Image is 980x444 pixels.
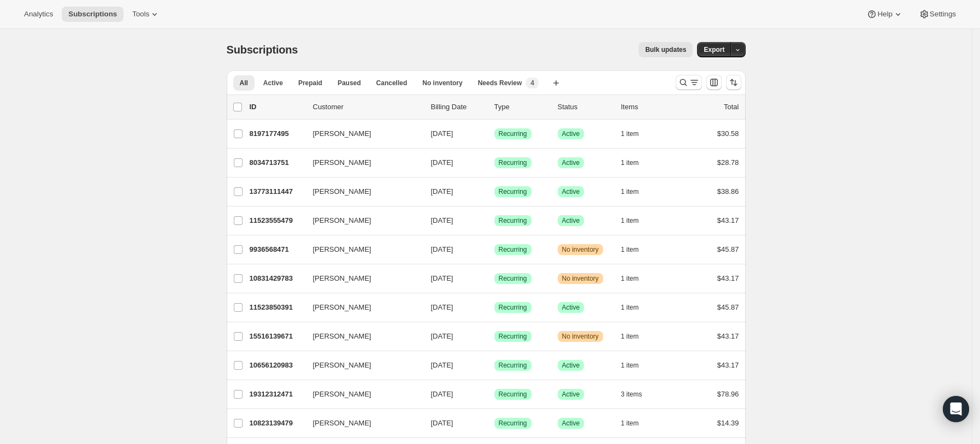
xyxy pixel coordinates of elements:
[726,75,741,90] button: Sort the results
[621,245,639,254] span: 1 item
[313,215,371,226] span: [PERSON_NAME]
[431,361,453,369] span: [DATE]
[621,102,676,113] div: Items
[645,45,686,54] span: Bulk updates
[263,79,283,87] span: Active
[250,273,304,284] p: 10831429783
[717,216,739,224] span: $43.17
[499,216,527,225] span: Recurring
[621,329,651,344] button: 1 item
[250,416,739,431] div: 10823139479[PERSON_NAME][DATE]SuccessRecurringSuccessActive1 item$14.39
[621,300,651,315] button: 1 item
[621,129,639,138] span: 1 item
[562,187,580,196] span: Active
[499,390,527,399] span: Recurring
[306,183,416,200] button: [PERSON_NAME]
[621,126,651,141] button: 1 item
[562,129,580,138] span: Active
[499,419,527,428] span: Recurring
[431,187,453,196] span: [DATE]
[250,389,304,400] p: 19312312471
[431,390,453,398] span: [DATE]
[621,213,651,228] button: 1 item
[943,396,969,422] div: Open Intercom Messenger
[250,102,739,113] div: IDCustomerBilling DateTypeStatusItemsTotal
[250,271,739,286] div: 10831429783[PERSON_NAME][DATE]SuccessRecurringWarningNo inventory1 item$43.17
[717,158,739,167] span: $28.78
[621,216,639,225] span: 1 item
[313,360,371,371] span: [PERSON_NAME]
[313,389,371,400] span: [PERSON_NAME]
[313,157,371,168] span: [PERSON_NAME]
[621,187,639,196] span: 1 item
[930,10,956,19] span: Settings
[313,418,371,429] span: [PERSON_NAME]
[499,332,527,341] span: Recurring
[250,126,739,141] div: 8197177495[PERSON_NAME][DATE]SuccessRecurringSuccessActive1 item$30.58
[621,242,651,257] button: 1 item
[431,216,453,224] span: [DATE]
[313,128,371,139] span: [PERSON_NAME]
[306,386,416,403] button: [PERSON_NAME]
[558,102,612,113] p: Status
[306,328,416,345] button: [PERSON_NAME]
[621,390,642,399] span: 3 items
[717,419,739,427] span: $14.39
[306,415,416,432] button: [PERSON_NAME]
[621,387,654,402] button: 3 items
[562,158,580,167] span: Active
[298,79,322,87] span: Prepaid
[621,419,639,428] span: 1 item
[313,244,371,255] span: [PERSON_NAME]
[499,303,527,312] span: Recurring
[717,303,739,311] span: $45.87
[499,361,527,370] span: Recurring
[250,215,304,226] p: 11523555479
[431,129,453,138] span: [DATE]
[313,273,371,284] span: [PERSON_NAME]
[306,125,416,143] button: [PERSON_NAME]
[126,7,167,22] button: Tools
[250,244,304,255] p: 9936568471
[306,212,416,229] button: [PERSON_NAME]
[422,79,462,87] span: No inventory
[912,7,963,22] button: Settings
[250,242,739,257] div: 9936568471[PERSON_NAME][DATE]SuccessRecurringWarningNo inventory1 item$45.87
[717,274,739,282] span: $43.17
[676,75,702,90] button: Search and filter results
[706,75,722,90] button: Customize table column order and visibility
[499,129,527,138] span: Recurring
[621,303,639,312] span: 1 item
[499,274,527,283] span: Recurring
[547,75,565,91] button: Create new view
[621,155,651,170] button: 1 item
[717,361,739,369] span: $43.17
[240,79,248,87] span: All
[313,102,422,113] p: Customer
[306,241,416,258] button: [PERSON_NAME]
[250,128,304,139] p: 8197177495
[250,186,304,197] p: 13773111447
[431,419,453,427] span: [DATE]
[562,361,580,370] span: Active
[250,302,304,313] p: 11523850391
[621,184,651,199] button: 1 item
[562,332,599,341] span: No inventory
[717,332,739,340] span: $43.17
[562,274,599,283] span: No inventory
[431,102,486,113] p: Billing Date
[250,213,739,228] div: 11523555479[PERSON_NAME][DATE]SuccessRecurringSuccessActive1 item$43.17
[499,245,527,254] span: Recurring
[431,303,453,311] span: [DATE]
[860,7,910,22] button: Help
[313,331,371,342] span: [PERSON_NAME]
[250,358,739,373] div: 10656120983[PERSON_NAME][DATE]SuccessRecurringSuccessActive1 item$43.17
[639,42,693,57] button: Bulk updates
[250,329,739,344] div: 15516139671[PERSON_NAME][DATE]SuccessRecurringWarningNo inventory1 item$43.17
[562,245,599,254] span: No inventory
[717,245,739,253] span: $45.87
[697,42,731,57] button: Export
[431,158,453,167] span: [DATE]
[250,300,739,315] div: 11523850391[PERSON_NAME][DATE]SuccessRecurringSuccessActive1 item$45.87
[717,390,739,398] span: $78.96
